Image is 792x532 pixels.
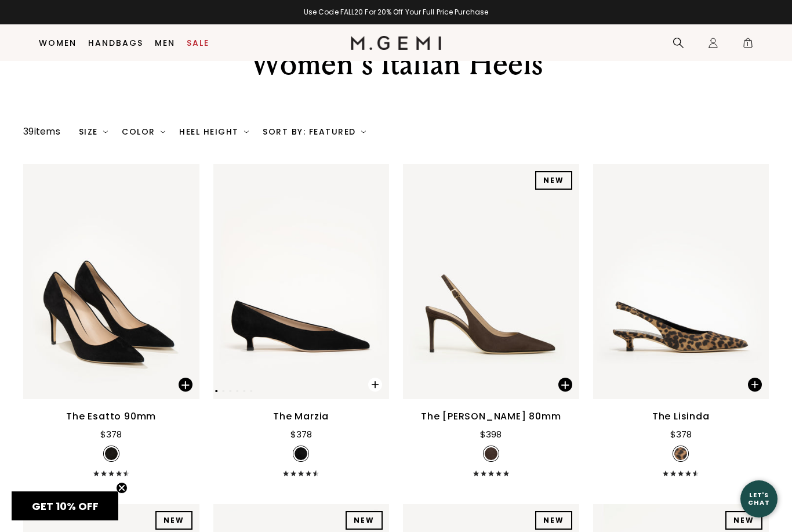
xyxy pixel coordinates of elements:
img: The Valeria 80mm [403,164,579,399]
div: The Esatto 90mm [66,410,156,424]
img: v_11730_SWATCH_e61f60be-dede-4a96-9137-4b8f765b2c82_50x.jpg [105,447,118,460]
img: v_7253590147131_SWATCH_50x.jpg [674,447,687,460]
a: The Marzia$378 [213,164,390,476]
div: NEW [535,171,572,190]
a: Sale [187,38,209,48]
div: GET 10% OFFClose teaser [12,491,118,520]
img: chevron-down.svg [244,129,249,134]
img: The Marzia [213,164,390,399]
div: The Marzia [273,410,329,424]
img: The Esatto 90mm [23,164,199,399]
img: chevron-down.svg [161,129,165,134]
span: 1 [742,39,754,51]
a: Women [39,38,77,48]
div: Sort By: Featured [263,127,366,136]
div: The [PERSON_NAME] 80mm [421,410,561,424]
div: 39 items [23,125,60,139]
div: $398 [480,428,502,441]
div: NEW [346,511,383,530]
div: Size [79,127,108,136]
img: v_12710_SWATCH_50x.jpg [295,447,307,460]
img: v_7387923021883_SWATCH_50x.jpg [485,447,497,460]
div: $378 [100,428,122,441]
div: Let's Chat [740,491,778,506]
a: The Lisinda$378 [593,164,769,476]
img: chevron-down.svg [361,129,366,134]
div: $378 [670,428,692,441]
a: Men [155,38,175,48]
img: chevron-down.svg [103,129,108,134]
span: GET 10% OFF [32,499,99,513]
a: Handbags [88,38,143,48]
img: The Lisinda [593,164,769,399]
div: NEW [535,511,572,530]
div: Heel Height [179,127,249,136]
a: The Esatto 90mm$378 [23,164,199,476]
div: Color [122,127,165,136]
a: The [PERSON_NAME] 80mm$398 [403,164,579,476]
div: Women's Italian Heels [181,43,611,85]
div: The Lisinda [652,410,710,424]
img: M.Gemi [351,36,442,50]
div: $378 [290,428,312,441]
div: NEW [725,511,762,530]
button: Close teaser [116,482,128,494]
div: NEW [155,511,192,530]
